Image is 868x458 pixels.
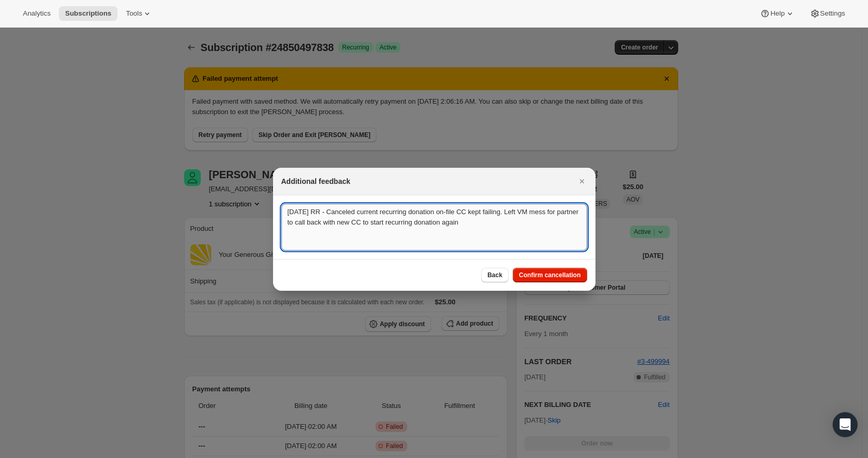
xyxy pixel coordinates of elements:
[804,6,851,21] button: Settings
[575,174,589,189] button: Close
[820,9,845,18] span: Settings
[120,6,159,21] button: Tools
[770,9,784,18] span: Help
[833,412,858,437] div: Open Intercom Messenger
[126,9,142,18] span: Tools
[59,6,118,21] button: Subscriptions
[281,176,351,187] h2: Additional feedback
[513,268,587,282] button: Confirm cancellation
[65,9,111,18] span: Subscriptions
[487,271,502,279] span: Back
[281,204,587,251] textarea: [DATE] RR - Canceled current recurring donation on-file CC kept failing. Left VM mess for partner...
[23,9,50,18] span: Analytics
[754,6,801,21] button: Help
[519,271,581,279] span: Confirm cancellation
[17,6,57,21] button: Analytics
[481,268,509,282] button: Back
